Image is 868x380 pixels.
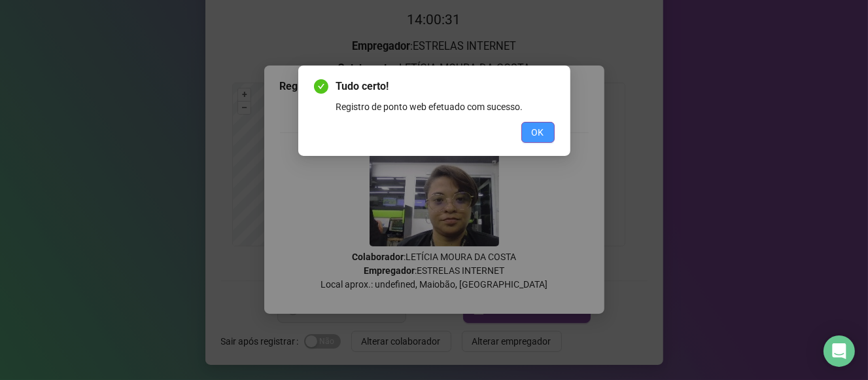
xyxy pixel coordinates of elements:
[314,79,328,94] span: check-circle
[824,335,855,367] div: Open Intercom Messenger
[336,79,555,94] span: Tudo certo!
[336,100,555,114] div: Registro de ponto web efetuado com sucesso.
[521,122,555,143] button: OK
[532,125,544,140] span: OK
